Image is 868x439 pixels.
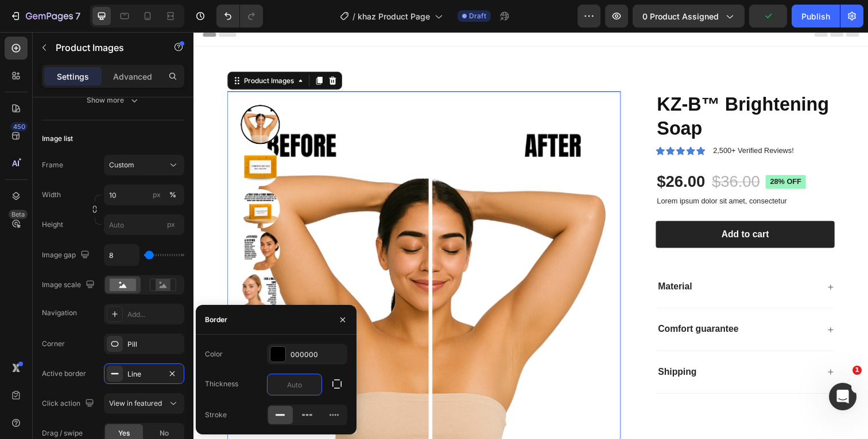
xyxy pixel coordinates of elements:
[127,339,181,350] div: Pill
[792,5,840,28] button: Publish
[113,70,152,83] p: Advanced
[584,146,625,160] pre: 28% off
[469,11,486,21] span: Draft
[801,10,830,22] div: Publish
[352,10,355,22] span: /
[205,410,227,420] div: Stroke
[42,369,86,379] div: Active border
[42,428,83,438] div: Drag / swipe
[358,10,430,22] span: khaz Product Page
[473,168,653,178] p: Lorem ipsum dolor sit amet, consectetur
[205,349,223,359] div: Color
[539,201,587,213] div: Add to cart
[167,220,175,229] span: px
[205,315,227,325] div: Border
[104,393,184,414] button: View in featured
[472,193,654,221] button: Add to cart
[216,5,263,28] div: Undo/Redo
[472,61,654,112] h1: KZ-B™ Brightening Soap
[109,160,134,170] span: Custom
[474,254,509,266] p: Material
[530,116,613,127] p: 2,500+ Verified Reviews!
[474,342,513,354] p: Shipping
[829,383,857,410] iframe: Intercom live chat
[42,396,96,411] div: Click action
[193,32,868,439] iframe: Design area
[104,245,139,265] input: Auto
[42,190,61,200] label: Width
[11,122,28,131] div: 450
[42,277,97,293] div: Image scale
[118,428,130,438] span: Yes
[42,160,63,170] label: Frame
[150,188,164,202] button: %
[290,350,344,360] div: 000000
[633,5,745,28] button: 0 product assigned
[87,95,140,106] div: Show more
[104,185,184,205] input: px%
[109,399,162,407] span: View in featured
[56,41,153,54] p: Product Images
[42,339,65,349] div: Corner
[472,142,524,164] div: $26.00
[42,248,92,263] div: Image gap
[57,70,89,83] p: Settings
[42,308,77,318] div: Navigation
[42,219,63,230] label: Height
[205,379,238,389] div: Thickness
[75,9,80,23] p: 7
[104,155,184,175] button: Custom
[160,428,169,438] span: No
[642,10,719,22] span: 0 product assigned
[104,214,184,235] input: px
[852,366,862,375] span: 1
[268,374,321,395] input: Auto
[169,190,176,200] div: %
[5,5,86,28] button: 7
[166,188,180,202] button: px
[127,369,161,379] div: Line
[474,298,556,310] p: Comfort guarantee
[127,309,181,320] div: Add...
[153,190,161,200] div: px
[42,134,73,144] div: Image list
[9,210,28,219] div: Beta
[528,142,580,164] div: $36.00
[42,90,184,111] button: Show more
